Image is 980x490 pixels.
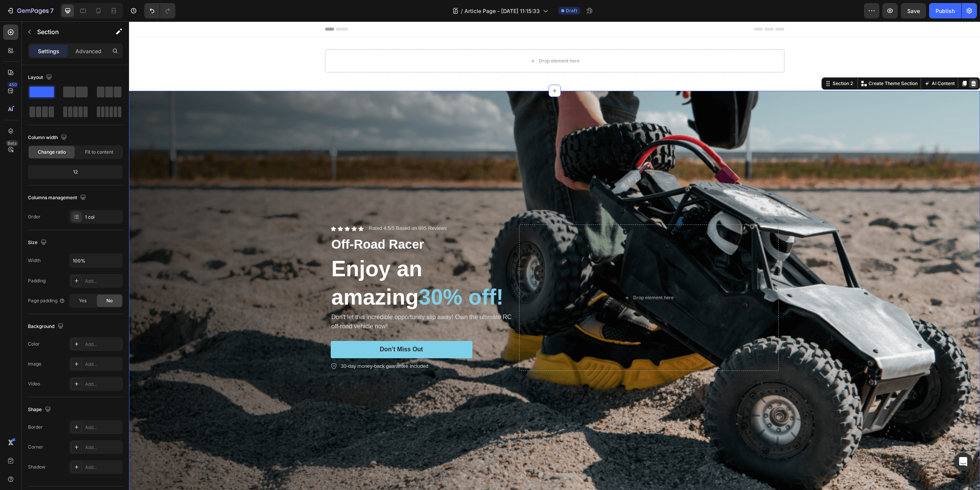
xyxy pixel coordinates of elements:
span: No [106,297,113,304]
button: 7 [3,3,57,18]
p: 7 [50,6,54,15]
span: Change ratio [38,149,66,156]
div: Add... [85,341,121,348]
div: Size [28,238,48,248]
button: Save [901,3,926,18]
div: Add... [85,424,121,431]
div: Background [28,321,65,332]
div: Drop element here [410,36,451,43]
p: Rated 4.5/5 Based on 895 Reviews [240,204,318,210]
div: Section 2 [702,59,725,66]
div: Open Intercom Messenger [954,452,972,471]
span: Fit to content [85,149,113,156]
p: Section [37,27,100,36]
div: Color [28,341,40,347]
div: Corner [28,444,43,451]
div: Add... [85,381,121,388]
div: Beta [6,140,18,146]
div: Shape [28,405,52,415]
div: Width [28,257,41,264]
div: 450 [7,82,18,88]
button: Don’t Miss Out [202,320,343,337]
div: Don’t Miss Out [251,324,294,332]
input: Auto [70,254,122,267]
div: Video [28,380,40,387]
p: Off-Road Racer [203,215,386,231]
div: Add... [85,278,121,285]
div: 1 col [85,214,121,221]
span: Save [907,8,920,14]
p: Don't let this incredible opportunity slip away! Own the ultimate RC off-road vehicle now! [203,291,386,310]
span: Article Page - [DATE] 11:15:33 [464,7,540,15]
span: Yes [79,297,87,304]
p: Create Theme Section [740,59,789,66]
h2: Enjoy an amazing [202,232,387,290]
button: Publish [929,3,961,18]
div: Undo/Redo [144,3,175,18]
span: Draft [566,7,577,14]
div: Add... [85,464,121,471]
div: Publish [936,7,955,15]
div: Add... [85,361,121,368]
span: 30% off! [290,263,375,288]
div: Shadow [28,464,46,470]
p: Settings [38,47,59,55]
iframe: Design area [129,21,980,490]
p: 30-day money-back guarantee included [212,341,299,349]
span: / [461,7,463,15]
button: AI Content [794,57,827,67]
div: Border [28,424,43,431]
p: Advanced [75,47,101,55]
div: Drop element here [504,273,545,279]
div: 12 [29,167,121,177]
div: Order [28,213,41,220]
div: Padding [28,277,46,284]
div: Add... [85,444,121,451]
div: Layout [28,72,54,83]
div: Columns management [28,193,88,203]
div: Page padding [28,297,65,304]
div: Image [28,361,41,367]
div: Column width [28,133,69,143]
